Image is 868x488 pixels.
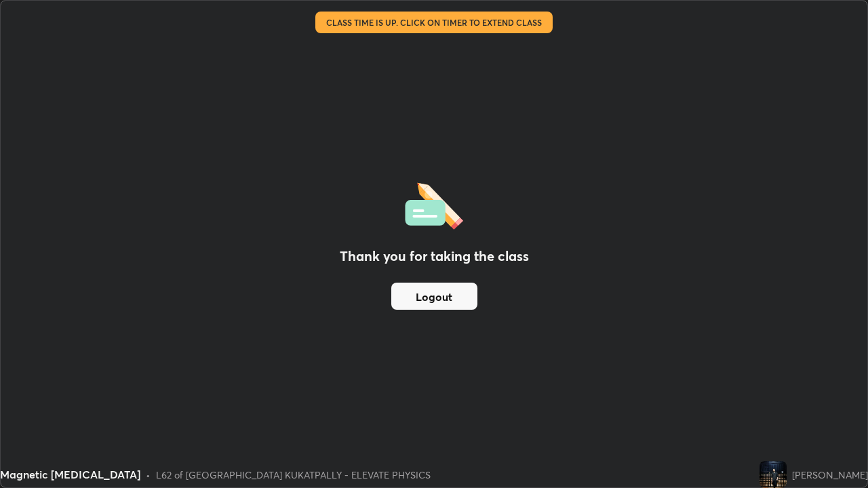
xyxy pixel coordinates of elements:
[340,246,529,266] h2: Thank you for taking the class
[759,461,787,488] img: 396b252e43ef47b38264f8b62fdd69ad.jpg
[405,178,463,230] img: offlineFeedback.1438e8b3.svg
[792,468,868,482] div: [PERSON_NAME]
[391,283,477,310] button: Logout
[156,468,431,482] div: L62 of [GEOGRAPHIC_DATA] KUKATPALLY - ELEVATE PHYSICS
[146,468,151,482] div: •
